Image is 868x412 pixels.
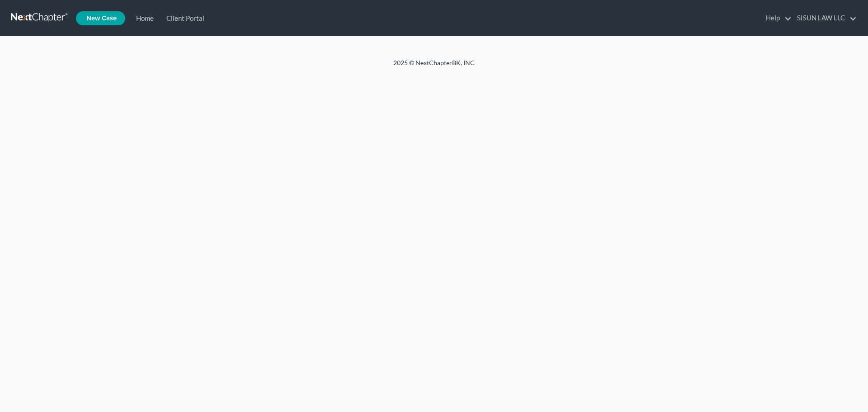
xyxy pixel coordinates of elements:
[793,10,857,26] a: SISUN LAW LLC
[761,10,792,26] a: Help
[176,58,692,75] div: 2025 © NextChapterBK, INC
[76,11,125,25] new-legal-case-button: New Case
[128,10,158,26] a: Home
[158,10,209,26] a: Client Portal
